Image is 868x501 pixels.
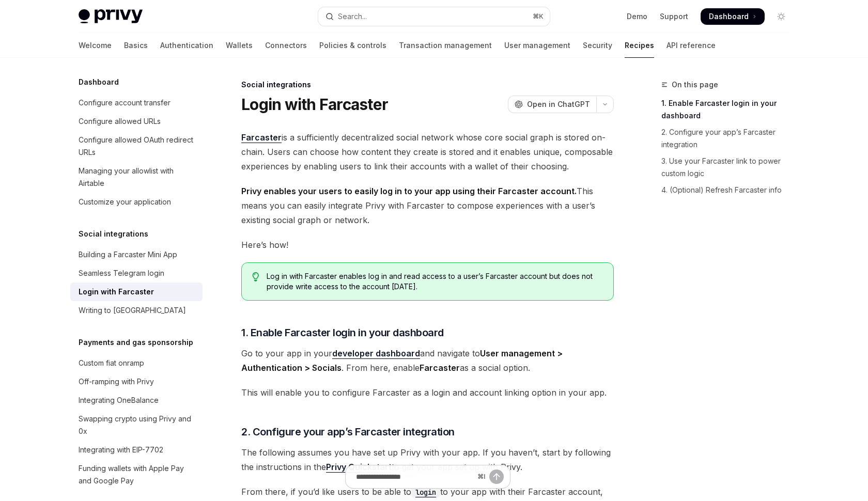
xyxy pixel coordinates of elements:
div: Funding wallets with Apple Pay and Google Pay [79,462,196,487]
a: Customize your application [70,193,203,211]
a: Authentication [160,33,213,58]
span: Go to your app in your and navigate to . From here, enable as a social option. [241,346,614,375]
a: Farcaster [241,132,282,143]
a: Welcome [79,33,112,58]
a: Basics [124,33,148,58]
button: Toggle dark mode [773,8,789,25]
span: Dashboard [709,11,749,22]
div: Seamless Telegram login [79,267,164,279]
div: Social integrations [241,80,614,90]
a: Recipes [625,33,654,58]
div: Custom fiat onramp [79,357,144,369]
div: Search... [338,10,367,23]
h5: Payments and gas sponsorship [79,336,193,349]
a: Writing to [GEOGRAPHIC_DATA] [70,301,203,320]
h5: Dashboard [79,76,119,88]
div: Configure allowed OAuth redirect URLs [79,134,196,159]
button: Send message [489,469,504,484]
div: Login with Farcaster [79,286,154,298]
span: This means you can easily integrate Privy with Farcaster to compose experiences with a user’s exi... [241,184,614,227]
span: 1. Enable Farcaster login in your dashboard [241,325,444,340]
div: Managing your allowlist with Airtable [79,165,196,190]
a: Integrating OneBalance [70,391,203,410]
span: On this page [672,79,718,91]
div: Configure allowed URLs [79,115,161,128]
div: Integrating with EIP-7702 [79,444,163,456]
a: Privy Quickstart [326,462,392,473]
div: Writing to [GEOGRAPHIC_DATA] [79,304,186,317]
span: ⌘ K [533,12,544,21]
a: Login with Farcaster [70,283,203,301]
a: Wallets [226,33,253,58]
div: Customize your application [79,196,171,208]
a: 3. Use your Farcaster link to power custom logic [661,153,798,182]
a: API reference [667,33,716,58]
a: Dashboard [701,8,765,25]
a: 4. (Optional) Refresh Farcaster info [661,182,798,198]
div: Configure account transfer [79,97,171,109]
a: 1. Enable Farcaster login in your dashboard [661,95,798,124]
a: Configure allowed URLs [70,112,203,131]
h5: Social integrations [79,228,148,240]
span: The following assumes you have set up Privy with your app. If you haven’t, start by following the... [241,445,614,474]
a: Swapping crypto using Privy and 0x [70,410,203,441]
strong: Privy enables your users to easily log in to your app using their Farcaster account. [241,186,577,196]
a: Managing your allowlist with Airtable [70,162,203,193]
a: 2. Configure your app’s Farcaster integration [661,124,798,153]
a: Configure allowed OAuth redirect URLs [70,131,203,162]
a: Transaction management [399,33,492,58]
a: Custom fiat onramp [70,354,203,372]
span: Open in ChatGPT [527,99,590,109]
a: Security [583,33,612,58]
a: Demo [627,11,647,22]
a: Seamless Telegram login [70,264,203,283]
a: User management [504,33,570,58]
span: is a sufficiently decentralized social network whose core social graph is stored on-chain. Users ... [241,130,614,174]
a: Funding wallets with Apple Pay and Google Pay [70,459,203,490]
div: Building a Farcaster Mini App [79,248,177,261]
a: Integrating with EIP-7702 [70,441,203,459]
div: Swapping crypto using Privy and 0x [79,413,196,437]
a: developer dashboard [332,348,420,359]
div: Integrating OneBalance [79,394,159,406]
a: Connectors [265,33,307,58]
button: Open in ChatGPT [508,96,596,113]
strong: Farcaster [241,132,282,143]
span: Here’s how! [241,238,614,252]
a: Support [660,11,688,22]
a: Off-ramping with Privy [70,372,203,391]
span: 2. Configure your app’s Farcaster integration [241,425,455,439]
img: light logo [79,9,143,24]
svg: Tip [252,272,259,281]
strong: Privy Quickstart [326,462,392,472]
a: Policies & controls [319,33,386,58]
h1: Login with Farcaster [241,95,388,114]
button: Open search [318,7,550,26]
strong: Farcaster [420,363,460,373]
a: Building a Farcaster Mini App [70,245,203,264]
a: Configure account transfer [70,93,203,112]
span: This will enable you to configure Farcaster as a login and account linking option in your app. [241,385,614,400]
div: Off-ramping with Privy [79,375,154,388]
span: Log in with Farcaster enables log in and read access to a user’s Farcaster account but does not p... [267,271,603,292]
input: Ask a question... [356,465,473,488]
